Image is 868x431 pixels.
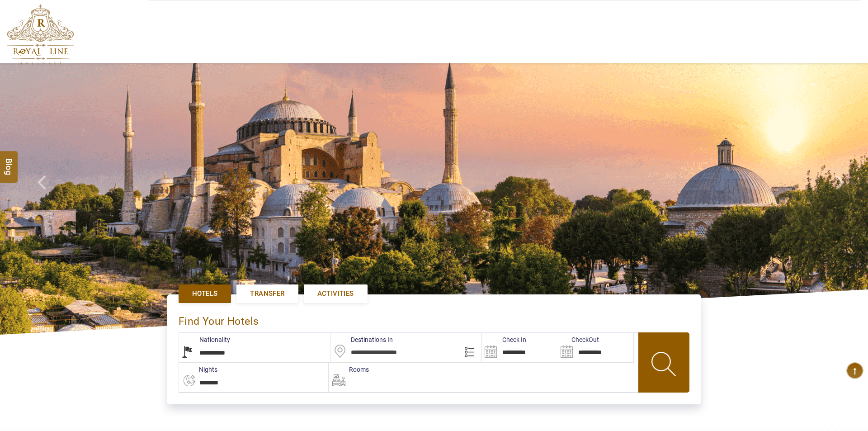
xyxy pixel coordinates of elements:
label: Check In [482,335,526,344]
label: Rooms [329,365,369,374]
span: Activities [317,289,354,298]
a: Activities [304,284,368,303]
a: Check next image [825,63,868,335]
label: Destinations In [330,335,393,344]
a: Hotels [179,284,231,303]
img: The Royal Line Holidays [7,4,74,65]
a: Transfer [236,284,298,303]
span: Hotels [192,289,217,298]
span: Transfer [250,289,284,298]
label: nights [179,365,217,374]
label: Nationality [179,335,230,344]
div: Find Your Hotels [179,306,689,332]
a: Check next prev [26,63,70,335]
span: Blog [3,158,15,166]
label: CheckOut [558,335,599,344]
input: Search [558,333,633,362]
input: Search [482,333,557,362]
